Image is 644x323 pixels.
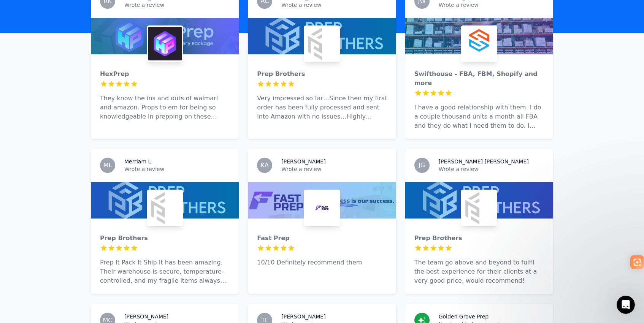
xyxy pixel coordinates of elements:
img: Prep Brothers [462,191,496,225]
p: Wrote a review [281,165,387,173]
p: Prep It Pack It Ship It has been amazing. Their warehouse is secure, temperature-controlled, and ... [100,258,230,285]
p: The team go above and beyond to fulfil the best experience for their clients at a very good price... [414,258,544,285]
div: HexPrep [100,70,230,79]
div: Fast Prep [257,234,387,243]
img: Prep Brothers [305,27,339,60]
img: Prep Brothers [148,191,182,225]
div: Swifthouse - FBA, FBM, Shopify and more [414,70,544,88]
a: MLMerriam L.Wrote a reviewPrep BrothersPrep BrothersPrep It Pack It Ship It has been amazing. The... [91,149,239,294]
p: 10/10 Definitely recommend them [257,258,387,267]
a: JG[PERSON_NAME] [PERSON_NAME]Wrote a reviewPrep BrothersPrep BrothersThe team go above and beyond... [405,149,553,294]
p: Wrote a review [124,165,230,173]
h3: Merriam L. [124,158,153,165]
span: JG [419,162,425,168]
iframe: Intercom live chat [617,296,635,314]
h3: [PERSON_NAME] [124,313,168,320]
img: Swifthouse - FBA, FBM, Shopify and more [462,27,496,60]
div: Prep Brothers [414,234,544,243]
p: I have a good relationship with them. I do a couple thousand units a month all FBA and they do wh... [414,103,544,130]
img: Fast Prep [305,191,339,225]
p: Wrote a review [124,1,230,9]
p: They know the ins and outs of walmart and amazon. Props to em for being so knowledgeable in prepp... [100,94,230,121]
div: Prep Brothers [257,70,387,79]
p: Wrote a review [439,165,544,173]
span: ML [103,162,112,168]
p: Very impressed so far…Since then my first order has been fully processed and sent into Amazon wit... [257,94,387,121]
h3: [PERSON_NAME] [PERSON_NAME] [439,158,529,165]
img: HexPrep [148,27,182,60]
h3: [PERSON_NAME] [281,158,325,165]
div: Prep Brothers [100,234,230,243]
p: Wrote a review [439,1,544,9]
p: Wrote a review [281,1,387,9]
a: KA[PERSON_NAME]Wrote a reviewFast PrepFast Prep10/10 Definitely recommend them [248,149,396,294]
h3: Golden Grove Prep [439,313,489,320]
span: KA [261,162,269,168]
h3: [PERSON_NAME] [281,313,325,320]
